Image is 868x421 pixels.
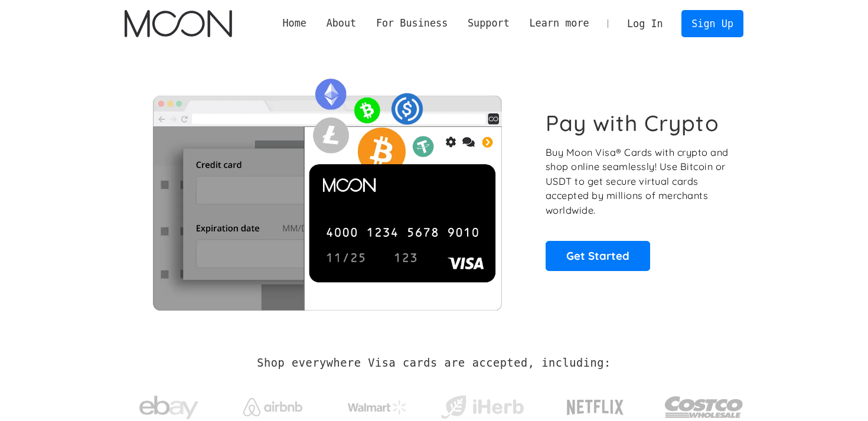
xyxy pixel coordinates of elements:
[366,16,458,31] div: For Business
[529,16,589,31] div: Learn more
[334,389,422,420] a: Walmart
[520,16,599,31] div: Learn more
[617,11,673,37] a: Log In
[125,10,231,37] a: home
[376,16,448,31] div: For Business
[273,16,316,31] a: Home
[243,398,302,416] img: Airbnb
[348,400,407,415] img: Walmart
[681,10,743,37] a: Sign Up
[257,357,611,370] h2: Shop everywhere Visa cards are accepted, including:
[316,16,366,31] div: About
[468,16,510,31] div: Support
[125,70,529,310] img: Moon Cards let you spend your crypto anywhere Visa is accepted.
[546,241,650,270] a: Get Started
[327,16,357,31] div: About
[546,110,719,136] h1: Pay with Crypto
[125,10,231,37] img: Moon Logo
[546,145,730,218] p: Buy Moon Visa® Cards with crypto and shop online seamlessly! Use Bitcoin or USDT to get secure vi...
[458,16,519,31] div: Support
